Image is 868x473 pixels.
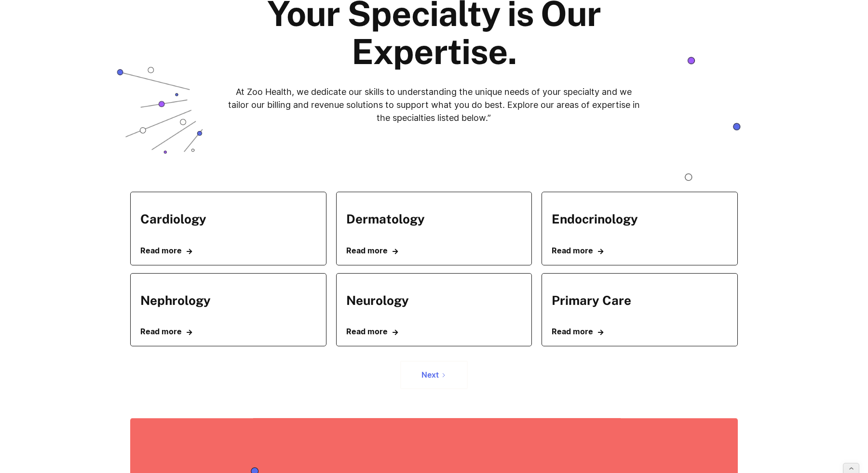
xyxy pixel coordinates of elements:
div: List [130,346,738,389]
h5: Cardiology [140,211,206,226]
span:  [393,249,398,255]
div: Next [421,370,439,380]
a: Next Page [400,361,468,389]
a: Neurology [346,288,409,313]
span:  [187,329,192,336]
span:  [598,329,603,336]
a: Nephrology [140,288,211,313]
a: Cardiology [140,207,206,231]
h5: Primary Care [552,293,631,308]
a: Endocrinology [552,207,638,231]
span:  [598,249,603,255]
h5: Endocrinology [552,211,638,226]
h5: Nephrology [140,293,211,308]
h5: Neurology [346,293,409,308]
a: Read more [552,327,728,336]
a: Read more [552,246,728,255]
a: Read more [140,327,316,336]
a: Read more [140,246,316,255]
span:  [393,329,398,336]
p: At Zoo Health, we dedicate our skills to understanding the unique needs of your specialty and we ... [227,85,641,124]
a: Read more [346,246,522,255]
a: Read more [346,327,522,336]
a: Primary Care [552,288,631,313]
span:  [187,249,192,255]
a: Dermatology [346,207,425,231]
h5: Dermatology [346,211,425,226]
